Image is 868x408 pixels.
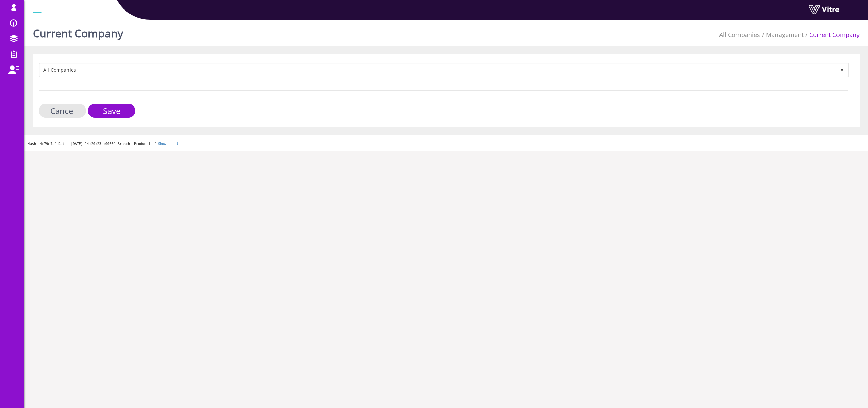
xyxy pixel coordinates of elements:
[158,142,180,146] a: Show Labels
[836,64,848,76] span: select
[39,104,86,118] input: Cancel
[28,142,156,146] span: Hash '4c79e7a' Date '[DATE] 14:20:23 +0000' Branch 'Production'
[40,64,836,76] span: All Companies
[719,31,760,39] li: All Companies
[88,104,135,118] input: Save
[33,17,123,46] h1: Current Company
[760,31,804,39] li: Management
[804,31,860,39] li: Current Company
